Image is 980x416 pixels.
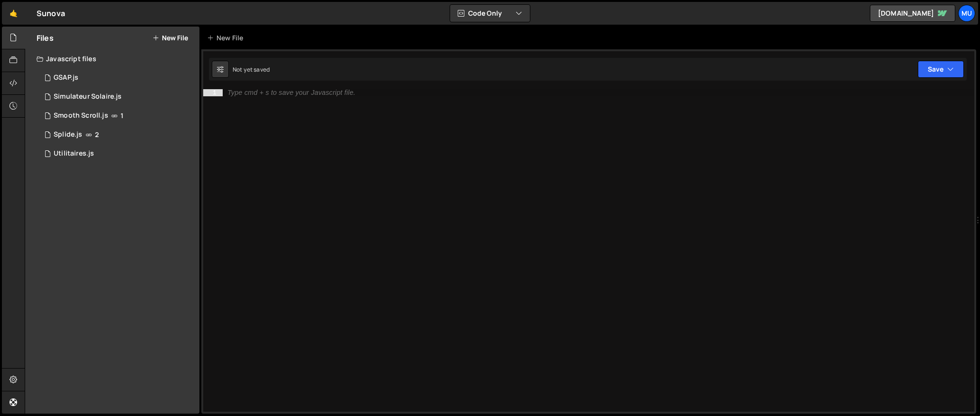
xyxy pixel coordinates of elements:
[54,111,108,120] div: Smooth Scroll.js
[233,65,270,74] div: Not yet saved
[37,144,199,163] div: 16423/45323.js
[227,90,355,96] div: Type cmd + s to save your Javascript file.
[958,5,975,22] a: Mu
[2,2,25,25] a: 🤙
[450,5,530,22] button: Code Only
[207,33,247,43] div: New File
[37,33,54,43] h2: Files
[870,5,955,22] a: [DOMAIN_NAME]
[54,130,82,139] div: Splide.js
[25,49,199,68] div: Javascript files
[37,87,199,106] div: 16423/45327.js
[37,106,199,125] div: 16423/44480.js
[95,131,99,139] span: 2
[152,34,188,42] button: New File
[37,8,65,19] div: Sunova
[121,112,123,120] span: 1
[918,61,964,78] button: Save
[37,68,199,87] div: 16423/45304.js
[203,89,223,96] div: 1
[37,125,199,144] div: 16423/44481.js
[54,92,122,101] div: Simulateur Solaire.js
[54,74,78,82] div: GSAP.js
[54,149,94,158] div: Utilitaires.js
